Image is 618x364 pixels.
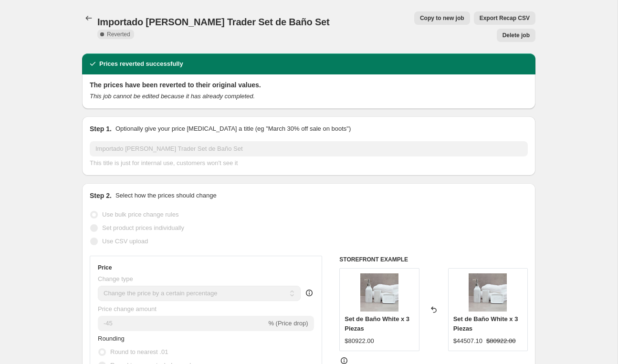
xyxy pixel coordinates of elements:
[414,11,470,25] button: Copy to new job
[98,264,112,271] h3: Price
[102,238,148,245] span: Use CSV upload
[115,191,217,200] p: Select how the prices should change
[110,348,168,355] span: Round to nearest .01
[115,124,351,134] p: Optionally give your price [MEDICAL_DATA] a title (eg "March 30% off sale on boots")
[98,335,125,342] span: Rounding
[486,336,515,346] strike: $80922.00
[82,11,95,25] button: Price change jobs
[268,320,308,327] span: % (Price drop)
[304,288,314,298] div: help
[453,315,518,332] span: Set de Baño White x 3 Piezas
[420,14,464,22] span: Copy to new job
[90,141,528,156] input: 30% off holiday sale
[345,336,374,346] div: $80922.00
[90,159,238,166] span: This title is just for internal use, customers won't see it
[339,256,528,263] h6: STOREFRONT EXAMPLE
[453,336,482,346] div: $44507.10
[90,80,528,90] h2: The prices have been reverted to their original values.
[90,191,112,200] h2: Step 2.
[497,29,535,42] button: Delete job
[102,224,184,231] span: Set product prices individually
[503,31,530,39] span: Delete job
[99,59,183,69] h2: Prices reverted successfully
[345,315,409,332] span: Set de Baño White x 3 Piezas
[90,93,255,100] i: This job cannot be edited because it has already completed.
[97,17,329,27] span: Importado [PERSON_NAME] Trader Set de Baño Set
[474,11,535,25] button: Export Recap CSV
[480,14,530,22] span: Export Recap CSV
[360,273,398,312] img: 12216-ok5_80x.jpg
[102,211,178,218] span: Use bulk price change rules
[98,316,266,331] input: -15
[98,275,133,282] span: Change type
[107,31,130,38] span: Reverted
[469,273,507,312] img: 12216-ok5_80x.jpg
[98,305,157,312] span: Price change amount
[90,124,112,134] h2: Step 1.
